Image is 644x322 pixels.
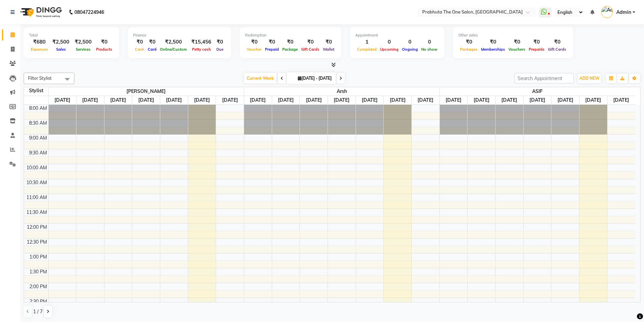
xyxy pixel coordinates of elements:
div: ₹2,500 [158,38,189,46]
a: October 4, 2025 [193,96,211,104]
span: ADD NEW [579,76,599,81]
span: No show [420,47,439,52]
div: 10:00 AM [25,164,48,171]
span: Memberships [479,47,507,52]
div: ₹2,500 [50,38,72,46]
div: 9:30 AM [28,149,48,156]
span: Prepaid [263,47,281,52]
div: Appointment [355,32,439,38]
span: Due [215,47,225,52]
div: 1 [355,38,378,46]
a: October 1, 2025 [500,96,519,104]
span: Completed [355,47,378,52]
div: ₹0 [300,38,321,46]
input: Search Appointment [515,73,574,83]
span: Voucher [245,47,263,52]
span: Sales [54,47,68,52]
div: ₹0 [321,38,336,46]
div: 0 [400,38,420,46]
span: Products [94,47,114,52]
div: 11:30 AM [25,209,48,216]
span: 1 / 7 [33,308,43,315]
a: September 29, 2025 [248,96,267,104]
span: Filter Stylist [28,75,52,81]
a: October 4, 2025 [584,96,602,104]
a: October 1, 2025 [305,96,323,104]
div: 1:30 PM [28,268,48,275]
a: September 30, 2025 [277,96,295,104]
div: 0 [378,38,400,46]
a: September 30, 2025 [472,96,491,104]
img: Admin [601,6,613,18]
span: [DATE] - [DATE] [296,76,333,81]
a: October 2, 2025 [528,96,547,104]
div: ₹0 [458,38,479,46]
div: ₹0 [281,38,300,46]
span: Online/Custom [158,47,189,52]
a: October 5, 2025 [221,96,239,104]
span: Current Week [244,73,277,83]
span: [PERSON_NAME] [49,87,244,96]
span: Services [74,47,92,52]
a: September 30, 2025 [81,96,99,104]
div: ₹15,456 [189,38,214,46]
span: Vouchers [507,47,527,52]
div: Other sales [458,32,568,38]
div: Total [29,32,114,38]
div: 12:30 PM [25,239,48,246]
a: October 1, 2025 [109,96,127,104]
button: ADD NEW [578,74,601,83]
div: ₹0 [527,38,546,46]
div: ₹0 [146,38,158,46]
a: September 29, 2025 [53,96,72,104]
div: 11:00 AM [25,194,48,201]
a: October 5, 2025 [612,96,630,104]
div: 2:30 PM [28,298,48,305]
div: Stylist [24,87,48,94]
a: October 4, 2025 [388,96,407,104]
a: October 5, 2025 [416,96,435,104]
span: Card [146,47,158,52]
span: ASIF [440,87,635,96]
span: Packages [458,47,479,52]
div: ₹2,500 [72,38,94,46]
b: 08047224946 [74,3,104,22]
div: 1:00 PM [28,253,48,261]
div: ₹0 [133,38,146,46]
span: Cash [133,47,146,52]
div: 8:00 AM [28,105,48,112]
div: ₹0 [245,38,263,46]
span: Ongoing [400,47,420,52]
span: Expenses [29,47,50,52]
div: ₹0 [546,38,568,46]
span: Arsh [244,87,439,96]
a: October 3, 2025 [556,96,575,104]
a: September 29, 2025 [444,96,463,104]
span: Petty cash [190,47,213,52]
img: logo [17,3,64,22]
div: 10:30 AM [25,179,48,186]
a: October 2, 2025 [137,96,156,104]
div: Finance [133,32,226,38]
span: Admin [616,9,631,16]
div: ₹0 [479,38,507,46]
div: 2:00 PM [28,283,48,290]
span: Package [281,47,300,52]
a: October 3, 2025 [360,96,379,104]
div: 12:00 PM [25,224,48,231]
a: October 3, 2025 [165,96,183,104]
div: ₹0 [94,38,114,46]
a: October 2, 2025 [332,96,351,104]
div: Redemption [245,32,336,38]
div: ₹680 [29,38,50,46]
div: 0 [420,38,439,46]
div: ₹0 [507,38,527,46]
span: Gift Cards [546,47,568,52]
div: ₹0 [263,38,281,46]
div: 8:30 AM [28,120,48,127]
span: Prepaids [527,47,546,52]
div: 9:00 AM [28,134,48,142]
span: Gift Cards [300,47,321,52]
span: Upcoming [378,47,400,52]
div: ₹0 [214,38,226,46]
